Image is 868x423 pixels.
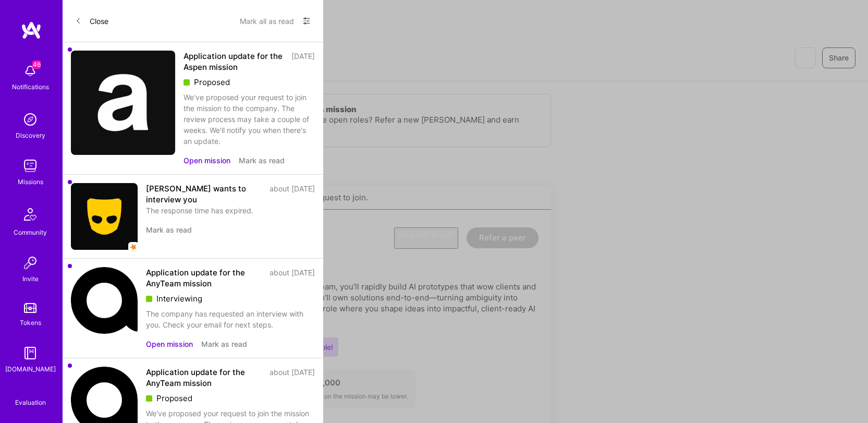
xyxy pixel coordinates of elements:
[18,176,43,187] div: Missions
[201,339,247,349] button: Mark as read
[15,397,46,408] div: Evaluation
[270,183,315,205] div: about [DATE]
[128,242,139,252] img: star icon
[20,155,41,176] img: teamwork
[146,367,263,389] div: Application update for the AnyTeam mission
[18,202,43,227] img: Community
[146,183,263,205] div: [PERSON_NAME] wants to interview you
[146,205,315,216] div: The response time has expired.
[184,51,285,72] div: Application update for the Aspen mission
[20,317,41,328] div: Tokens
[184,92,315,147] div: We've proposed your request to join the mission to the company. The review process may take a cou...
[20,343,41,364] img: guide book
[184,77,315,88] div: Proposed
[146,224,192,235] button: Mark as read
[20,61,41,81] img: bell
[146,393,315,404] div: Proposed
[16,130,45,141] div: Discovery
[291,51,315,72] div: [DATE]
[75,13,108,29] button: Close
[5,364,56,374] div: [DOMAIN_NAME]
[12,81,49,92] div: Notifications
[240,13,294,29] button: Mark all as read
[270,367,315,389] div: about [DATE]
[21,21,42,40] img: logo
[71,183,138,250] img: Company Logo
[14,227,47,238] div: Community
[24,303,36,313] img: tokens
[32,61,41,69] span: 46
[146,293,315,304] div: Interviewing
[184,155,230,166] button: Open mission
[22,273,39,284] div: Invite
[20,252,41,273] img: Invite
[146,267,263,289] div: Application update for the AnyTeam mission
[71,267,138,334] img: Company Logo
[27,389,34,397] i: icon SelectionTeam
[146,308,315,330] div: The company has requested an interview with you. Check your email for next steps.
[239,155,285,166] button: Mark as read
[20,109,41,130] img: discovery
[71,51,175,155] img: Company Logo
[146,339,193,349] button: Open mission
[270,267,315,289] div: about [DATE]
